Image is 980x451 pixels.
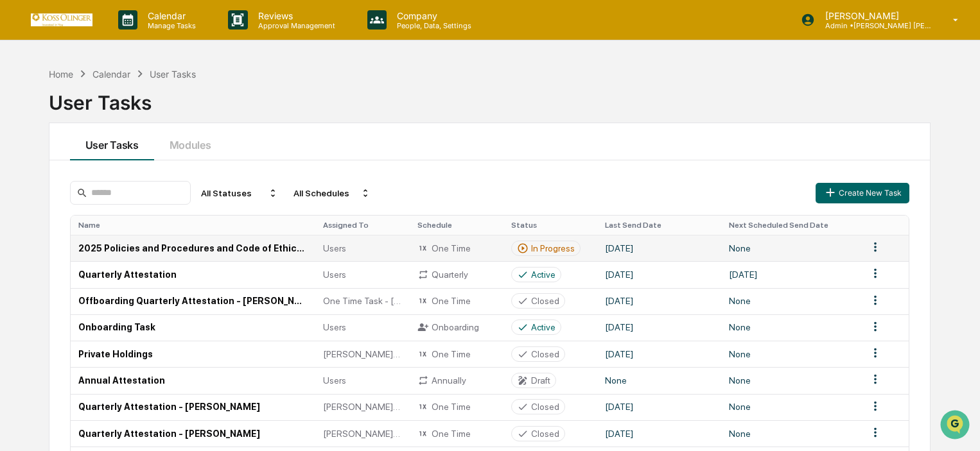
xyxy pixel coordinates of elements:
p: [PERSON_NAME] [815,10,934,21]
span: Attestations [106,262,159,275]
button: Modules [154,123,227,160]
span: Data Lookup [26,287,81,300]
th: Next Scheduled Send Date [721,216,861,235]
div: User Tasks [150,69,196,80]
td: None [721,420,861,447]
td: [DATE] [597,288,721,314]
th: Schedule [410,216,503,235]
span: [DATE] [114,174,140,185]
div: One Time [417,348,496,360]
td: [DATE] [597,341,721,367]
a: 🔎Data Lookup [8,282,86,305]
span: • [107,209,111,219]
div: In Progress [531,243,575,253]
p: How can we help? [13,27,234,47]
div: Closed [531,349,559,359]
span: [PERSON_NAME] [40,174,104,185]
td: Offboarding Quarterly Attestation - [PERSON_NAME] [71,288,316,314]
td: None [721,394,861,420]
span: [PERSON_NAME] [40,209,104,219]
span: [PERSON_NAME] - One Time Task [323,349,401,359]
div: Annually [417,375,496,386]
iframe: Open customer support [939,409,974,443]
div: Start new chat [58,98,211,111]
td: [DATE] [597,235,721,261]
div: 🗄️ [93,264,103,274]
td: Onboarding Task [71,314,316,341]
td: None [721,314,861,341]
th: Status [503,216,597,235]
span: [PERSON_NAME] - One Time Task [323,402,401,412]
div: One Time [417,428,496,439]
td: Quarterly Attestation - [PERSON_NAME] [71,420,316,447]
img: 8933085812038_c878075ebb4cc5468115_72.jpg [27,98,50,121]
img: logo [31,13,92,26]
td: [DATE] [597,261,721,287]
div: Active [531,269,556,280]
td: [DATE] [721,261,861,287]
span: [PERSON_NAME] - One Time Task [323,429,401,439]
img: Emily Lusk [13,197,33,217]
a: 🖐️Preclearance [8,257,88,280]
td: None [721,235,861,261]
span: Users [323,322,346,332]
img: 1746055101610-c473b297-6a78-478c-a979-82029cc54cd1 [13,98,36,121]
div: Quarterly [417,269,496,280]
span: Preclearance [26,262,83,275]
input: Clear [33,58,212,72]
div: One Time [417,401,496,413]
img: Jack Rasmussen [13,162,33,183]
div: Closed [531,429,559,439]
td: None [721,288,861,314]
th: Name [71,216,316,235]
div: User Tasks [49,81,931,114]
div: 🔎 [13,288,23,298]
td: None [721,341,861,367]
span: Users [323,243,346,253]
span: Users [323,375,346,386]
p: People, Data, Settings [387,21,478,30]
span: One Time Task - [PERSON_NAME] [323,296,401,306]
td: Private Holdings [71,341,316,367]
div: Closed [531,402,559,412]
img: 1746055101610-c473b297-6a78-478c-a979-82029cc54cd1 [26,175,36,185]
span: • [107,174,111,185]
td: 2025 Policies and Procedures and Code of Ethics Attestation [71,235,316,261]
span: [DATE] [114,209,140,219]
td: Quarterly Attestation - [PERSON_NAME] [71,394,316,420]
th: Assigned To [315,216,409,235]
div: All Schedules [288,183,376,203]
div: We're available if you need us! [58,111,177,121]
div: Home [49,69,73,80]
div: One Time [417,295,496,307]
a: 🗄️Attestations [88,257,164,280]
td: None [597,367,721,393]
button: Start new chat [218,102,234,117]
td: None [721,367,861,393]
div: Calendar [92,69,130,80]
td: [DATE] [597,420,721,447]
div: Past conversations [13,142,86,153]
p: Manage Tasks [137,21,202,30]
button: User Tasks [70,123,154,160]
button: See all [199,140,234,155]
a: Powered byPylon [91,318,155,328]
p: Reviews [248,10,342,21]
button: Create New Task [816,183,909,203]
div: Closed [531,296,559,306]
th: Last Send Date [597,216,721,235]
td: [DATE] [597,394,721,420]
div: All Statuses [196,183,283,203]
p: Calendar [137,10,202,21]
div: Onboarding [417,321,496,333]
span: Pylon [128,318,155,328]
td: [DATE] [597,314,721,341]
p: Approval Management [248,21,342,30]
div: One Time [417,243,496,254]
td: Annual Attestation [71,367,316,393]
div: 🖐️ [13,264,23,274]
p: Company [387,10,478,21]
td: Quarterly Attestation [71,261,316,287]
